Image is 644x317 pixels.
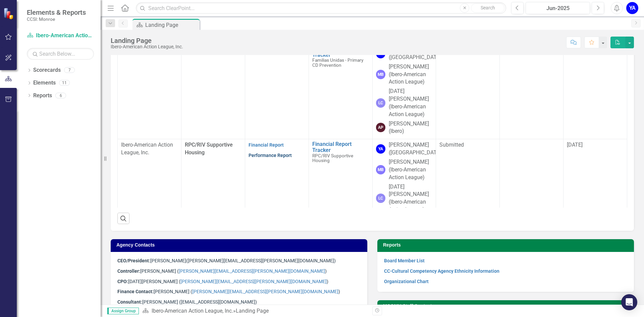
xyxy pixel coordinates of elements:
span: Assign Group [107,308,139,314]
button: Search [471,3,504,13]
button: Jun-2025 [526,2,590,14]
div: LC [376,98,385,108]
small: CCSI: Monroe [27,16,86,22]
a: [PERSON_NAME][EMAIL_ADDRESS][PERSON_NAME][DOMAIN_NAME] [192,289,338,294]
div: [PERSON_NAME] (Ibero) [389,120,433,136]
p: Ibero-American Action League, Inc. [121,141,178,157]
a: Ibero-American Action League, Inc. [152,308,233,314]
div: 11 [59,80,70,86]
strong: Consultant: [117,299,142,305]
td: Double-Click to Edit [500,139,563,234]
td: Double-Click to Edit Right Click for Context Menu [309,139,372,234]
div: AP [376,123,385,132]
td: Double-Click to Edit Right Click for Context Menu [309,44,372,139]
span: [DATE][PERSON_NAME] ( ) [117,279,328,284]
div: » [142,307,367,315]
span: ([PERSON_NAME][EMAIL_ADDRESS][PERSON_NAME][DOMAIN_NAME]) [186,258,336,263]
span: [PERSON_NAME] ( ) [117,289,340,294]
span: [PERSON_NAME] ( ) [117,268,327,274]
a: Elements [33,79,56,87]
div: Open Intercom Messenger [621,294,637,310]
span: RPC/RIV Supportive Housing [312,153,353,163]
button: YA [626,2,638,14]
div: 7 [64,67,75,73]
a: Financial Report [249,142,284,148]
a: [PERSON_NAME][EMAIL_ADDRESS][PERSON_NAME][DOMAIN_NAME] [180,279,327,284]
input: Search ClearPoint... [136,2,506,14]
strong: CPO: [117,279,128,284]
div: Landing Page [236,308,269,314]
td: Double-Click to Edit [436,44,500,139]
input: Search Below... [27,48,94,60]
span: Elements & Reports [27,8,86,16]
td: Double-Click to Edit [500,44,563,139]
img: ClearPoint Strategy [3,8,15,19]
div: LC [376,194,385,203]
div: Ibero-American Action League, Inc. [111,44,183,49]
div: [PERSON_NAME] (Ibero-American Action League) [389,63,433,86]
a: Scorecards [33,66,61,74]
strong: CEO/President: [117,258,150,263]
h3: Agency Contacts [116,243,364,248]
a: Board Member List [384,258,425,263]
span: [PERSON_NAME] ([EMAIL_ADDRESS][DOMAIN_NAME]) [117,299,257,305]
div: 6 [55,93,66,98]
span: Familias Unidas - Primary CD Prevention [312,57,363,68]
div: [PERSON_NAME] ([GEOGRAPHIC_DATA]) [389,141,443,157]
a: CC-Cultural Competency Agency Ethnicity Information [384,268,499,274]
div: MB [376,70,385,79]
a: Financial Report Tracker [312,141,369,153]
div: [DATE][PERSON_NAME] (Ibero-American Action League) [389,88,433,118]
h3: MCOMH Staff Contacts [383,304,631,309]
span: Submitted [439,142,464,148]
div: [DATE][PERSON_NAME] (Ibero-American Action League) [389,183,433,214]
a: [PERSON_NAME][EMAIL_ADDRESS][PERSON_NAME][DOMAIN_NAME] [179,268,325,274]
span: [DATE] [567,142,583,148]
a: Organizational Chart [384,279,429,284]
div: YA [376,144,385,154]
strong: Controller: [117,268,140,274]
a: Ibero-American Action League, Inc. [27,32,94,40]
a: Reports [33,92,52,100]
div: Jun-2025 [528,4,588,12]
td: Double-Click to Edit [436,139,500,234]
div: Landing Page [145,21,198,29]
h3: Reports [383,243,631,248]
span: RPC/RIV Supportive Housing [185,142,233,156]
div: Landing Page [111,37,183,44]
span: Search [481,5,495,10]
div: [PERSON_NAME] (Ibero-American Action League) [389,158,433,181]
span: [PERSON_NAME] [117,258,186,263]
div: MB [376,165,385,174]
a: Performance Report [249,153,292,158]
strong: Finance Contact: [117,289,154,294]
